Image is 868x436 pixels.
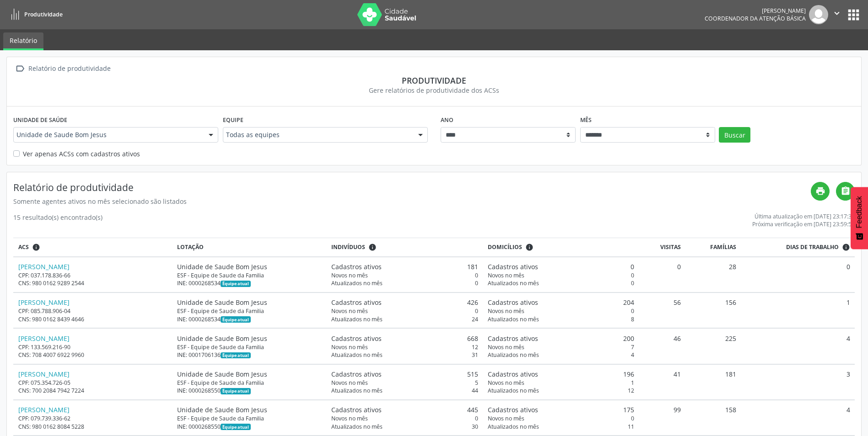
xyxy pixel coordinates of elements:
[741,292,855,328] td: 1
[32,243,40,251] i: ACSs que estiveram vinculados a uma UBS neste período, mesmo sem produtividade.
[488,262,538,271] span: Cadastros ativos
[331,298,478,307] div: 426
[13,62,112,75] a:  Relatório de produtividade
[639,238,686,257] th: Visitas
[686,257,741,292] td: 28
[13,213,102,228] div: 15 resultado(s) encontrado(s)
[752,213,855,220] div: Última atualização em [DATE] 23:17:37
[832,8,842,18] i: 
[488,279,635,287] div: 0
[686,364,741,400] td: 181
[686,292,741,328] td: 156
[488,415,635,422] div: 0
[177,351,322,359] div: INE: 0001706136
[705,7,806,15] div: [PERSON_NAME]
[331,298,382,307] span: Cadastros ativos
[331,405,382,415] span: Cadastros ativos
[177,279,322,287] div: INE: 0000268534
[331,307,368,315] span: Novos no mês
[331,334,478,343] div: 668
[331,369,382,379] span: Cadastros ativos
[331,415,478,422] div: 0
[488,405,538,415] span: Cadastros ativos
[686,238,741,257] th: Famílias
[488,279,539,287] span: Atualizados no mês
[177,334,322,343] div: Unidade de Saude Bom Jesus
[18,370,70,378] a: [PERSON_NAME]
[331,369,478,379] div: 515
[331,423,383,431] span: Atualizados no mês
[16,130,199,139] span: Unidade de Saude Bom Jesus
[226,130,409,139] span: Todas as equipes
[842,243,850,251] i: Dias em que o(a) ACS fez pelo menos uma visita, ou ficha de cadastro individual ou cadastro domic...
[488,405,635,415] div: 175
[488,243,522,251] span: Domicílios
[331,343,368,351] span: Novos no mês
[331,315,383,323] span: Atualizados no mês
[331,307,478,315] div: 0
[686,328,741,364] td: 225
[177,307,322,315] div: ESF - Equipe de Saude da Familia
[331,279,383,287] span: Atualizados no mês
[488,423,635,431] div: 11
[177,298,322,307] div: Unidade de Saude Bom Jesus
[27,62,112,75] div: Relatório de produtividade
[786,243,839,251] span: Dias de trabalho
[177,343,322,351] div: ESF - Equipe de Saude da Familia
[177,415,322,422] div: ESF - Equipe de Saude da Familia
[331,351,383,359] span: Atualizados no mês
[18,262,70,271] a: [PERSON_NAME]
[488,379,635,387] div: 1
[18,379,168,387] div: CPF: 075.354.726-05
[488,379,524,387] span: Novos no mês
[331,279,478,287] div: 0
[177,262,322,271] div: Unidade de Saude Bom Jesus
[488,415,524,422] span: Novos no mês
[13,113,67,127] label: Unidade de saúde
[580,113,592,127] label: Mês
[488,343,635,351] div: 7
[331,271,368,279] span: Novos no mês
[331,271,478,279] div: 0
[368,243,377,251] i: <div class="text-left"> <div> <strong>Cadastros ativos:</strong> Cadastros que estão vinculados a...
[24,11,63,18] span: Produtividade
[221,388,250,394] span: Esta é a equipe atual deste Agente
[331,315,478,323] div: 24
[221,352,250,359] span: Esta é a equipe atual deste Agente
[719,127,750,143] button: Buscar
[488,298,538,307] span: Cadastros ativos
[13,85,855,95] div: Gere relatórios de produtividade dos ACSs
[18,334,70,343] a: [PERSON_NAME]
[331,262,478,271] div: 181
[488,343,524,351] span: Novos no mês
[177,369,322,379] div: Unidade de Saude Bom Jesus
[488,298,635,307] div: 204
[488,271,524,279] span: Novos no mês
[223,113,243,127] label: Equipe
[18,415,168,422] div: CPF: 079.739.336-62
[809,5,828,24] img: img
[488,334,538,343] span: Cadastros ativos
[331,343,478,351] div: 12
[177,405,322,415] div: Unidade de Saude Bom Jesus
[639,400,686,436] td: 99
[855,196,863,228] span: Feedback
[177,387,322,394] div: INE: 0000268550
[488,423,539,431] span: Atualizados no mês
[177,423,322,431] div: INE: 0000268550
[23,149,140,159] label: Ver apenas ACSs com cadastros ativos
[6,7,63,22] a: Produtividade
[13,75,855,85] div: Produtividade
[705,15,806,22] span: Coordenador da Atenção Básica
[331,387,383,394] span: Atualizados no mês
[846,7,862,23] button: apps
[836,182,855,201] a: 
[828,5,846,24] button: 
[18,298,70,307] a: [PERSON_NAME]
[488,315,635,323] div: 8
[488,271,635,279] div: 0
[488,387,539,394] span: Atualizados no mês
[221,424,250,430] span: Esta é a equipe atual deste Agente
[815,186,825,196] i: print
[488,387,635,394] div: 12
